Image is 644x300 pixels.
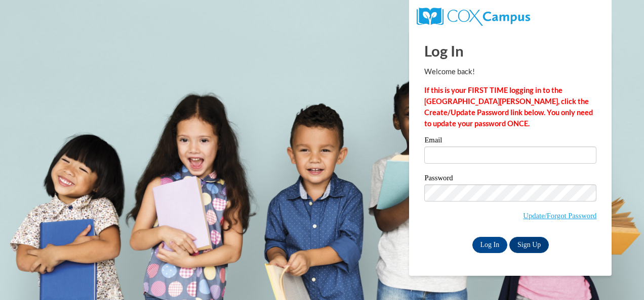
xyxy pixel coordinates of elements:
[417,12,530,20] a: COX Campus
[424,86,593,128] strong: If this is your FIRST TIME logging in to the [GEOGRAPHIC_DATA][PERSON_NAME], click the Create/Upd...
[424,136,596,146] label: Email
[509,237,549,253] a: Sign Up
[424,40,596,61] h1: Log In
[523,212,596,220] a: Update/Forgot Password
[424,174,596,184] label: Password
[417,8,530,26] img: COX Campus
[424,66,596,77] p: Welcome back!
[472,237,508,253] input: Log In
